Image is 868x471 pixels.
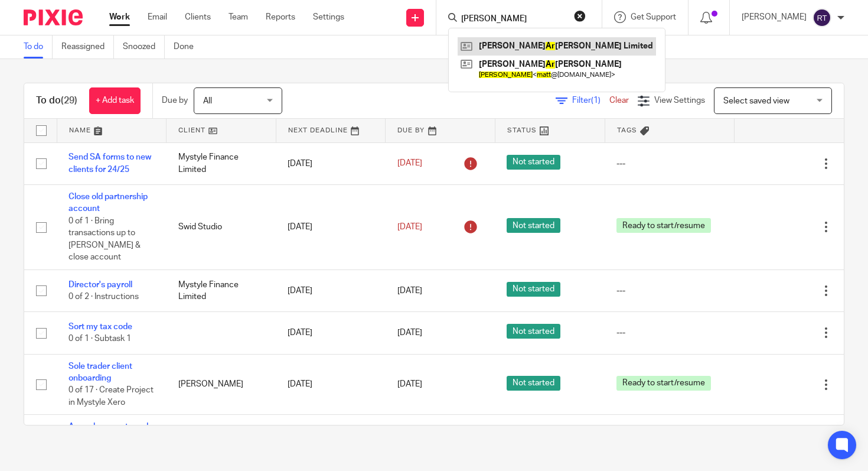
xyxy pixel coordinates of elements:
[631,13,676,21] span: Get Support
[68,323,132,331] a: Sort my tax code
[109,11,130,23] a: Work
[507,155,560,170] span: Not started
[397,223,422,231] span: [DATE]
[616,285,722,297] div: ---
[68,423,151,443] a: Annual accounts and corporation tax return
[68,281,132,289] a: Director's payroll
[276,312,386,354] td: [DATE]
[591,96,601,105] span: (1)
[609,96,629,105] a: Clear
[24,9,83,25] img: Pixie
[167,354,276,415] td: [PERSON_NAME]
[24,35,53,59] a: To do
[276,142,386,184] td: [DATE]
[68,193,148,213] a: Close old partnership account
[266,11,295,23] a: Reports
[148,11,167,23] a: Email
[654,96,705,105] span: View Settings
[203,97,212,105] span: All
[61,35,114,59] a: Reassigned
[167,142,276,184] td: Mystyle Finance Limited
[68,293,139,301] span: 0 of 2 · Instructions
[507,376,560,391] span: Not started
[313,11,344,23] a: Settings
[276,184,386,269] td: [DATE]
[185,11,211,23] a: Clients
[229,11,248,23] a: Team
[68,335,131,343] span: 0 of 1 · Subtask 1
[174,35,203,59] a: Done
[616,158,722,170] div: ---
[616,376,711,391] span: Ready to start/resume
[276,269,386,311] td: [DATE]
[397,287,422,295] span: [DATE]
[68,386,154,407] span: 0 of 17 · Create Project in Mystyle Xero
[616,218,711,233] span: Ready to start/resume
[812,8,831,27] img: svg%3E
[742,11,807,23] p: [PERSON_NAME]
[397,329,422,337] span: [DATE]
[276,354,386,415] td: [DATE]
[507,282,560,297] span: Not started
[61,96,77,105] span: (29)
[723,97,789,105] span: Select saved view
[167,184,276,269] td: Swid Studio
[68,217,141,262] span: 0 of 1 · Bring transactions up to [PERSON_NAME] & close account
[397,160,422,168] span: [DATE]
[460,14,566,25] input: Search
[68,362,132,382] a: Sole trader client onboarding
[36,95,77,107] h1: To do
[616,327,722,339] div: ---
[507,324,560,339] span: Not started
[123,35,165,59] a: Snoozed
[574,10,586,22] button: Clear
[89,87,141,114] a: + Add task
[572,96,609,105] span: Filter
[507,218,560,233] span: Not started
[162,95,188,106] p: Due by
[68,153,151,173] a: Send SA forms to new clients for 24/25
[617,127,637,134] span: Tags
[167,269,276,311] td: Mystyle Finance Limited
[397,381,422,389] span: [DATE]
